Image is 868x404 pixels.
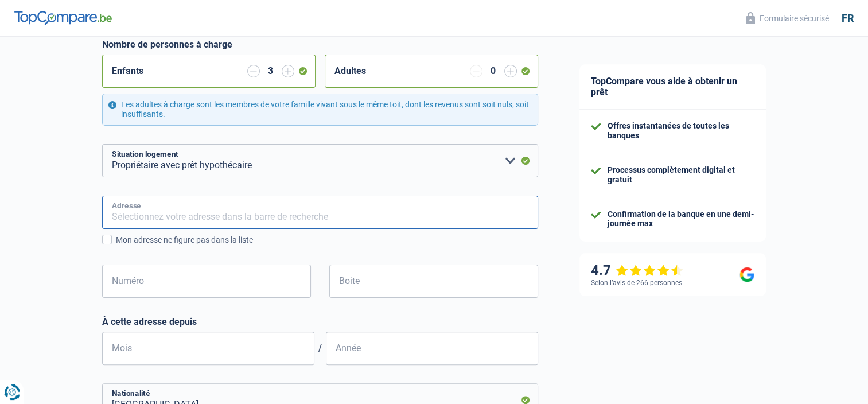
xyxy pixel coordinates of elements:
[102,39,232,50] label: Nombre de personnes à charge
[102,332,314,365] input: MM
[102,94,538,126] div: Les adultes à charge sont les membres de votre famille vivant sous le même toit, dont les revenus...
[608,121,754,141] div: Offres instantanées de toutes les banques
[326,332,538,365] input: AAAA
[116,234,538,246] div: Mon adresse ne figure pas dans la liste
[102,316,538,327] label: À cette adresse depuis
[266,67,276,76] div: 3
[739,9,836,28] button: Formulaire sécurisé
[842,12,854,25] div: fr
[334,67,366,76] label: Adultes
[314,343,326,353] span: /
[591,262,683,279] div: 4.7
[488,67,499,76] div: 0
[608,209,754,229] div: Confirmation de la banque en une demi-journée max
[102,196,538,229] input: Sélectionnez votre adresse dans la barre de recherche
[608,165,754,185] div: Processus complètement digital et gratuit
[112,67,143,76] label: Enfants
[579,64,766,110] div: TopCompare vous aide à obtenir un prêt
[14,11,112,25] img: TopCompare Logo
[591,279,682,287] div: Selon l’avis de 266 personnes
